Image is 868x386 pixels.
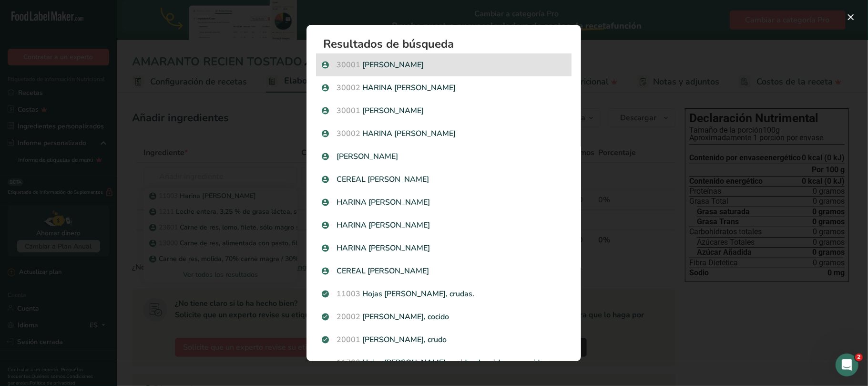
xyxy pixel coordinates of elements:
[337,266,429,276] font: CEREAL [PERSON_NAME]
[337,289,361,299] font: 11003
[363,105,424,116] font: [PERSON_NAME]
[337,334,361,345] font: 20001
[337,357,554,379] font: Hojas [PERSON_NAME], cocidas, hervidas, escurridas y con sal.
[337,220,430,230] font: HARINA [PERSON_NAME]
[324,36,454,52] font: Resultados de búsqueda
[337,151,398,162] font: [PERSON_NAME]
[337,128,361,139] font: 30002
[337,83,361,93] font: 30002
[337,357,361,368] font: 11700
[836,354,858,376] iframe: Chat en vivo de Intercom
[363,289,475,299] font: Hojas [PERSON_NAME], crudas.
[337,174,429,185] font: CEREAL [PERSON_NAME]
[857,354,861,360] font: 2
[363,83,456,93] font: HARINA [PERSON_NAME]
[363,128,456,139] font: HARINA [PERSON_NAME]
[363,312,449,322] font: [PERSON_NAME], cocido
[337,243,430,253] font: HARINA [PERSON_NAME]
[363,334,447,345] font: [PERSON_NAME], crudo
[337,197,430,208] font: HARINA [PERSON_NAME]
[337,312,361,322] font: 20002
[337,105,361,116] font: 30001
[337,60,361,70] font: 30001
[363,60,424,70] font: [PERSON_NAME]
